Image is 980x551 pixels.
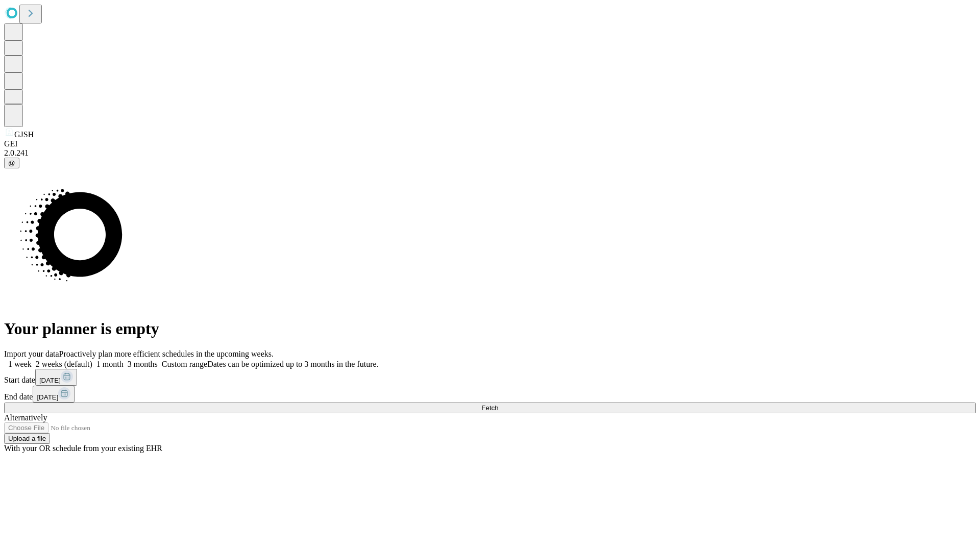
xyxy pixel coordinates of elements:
span: Fetch [481,404,498,412]
span: [DATE] [37,393,58,401]
div: GEI [4,139,976,148]
span: 1 week [8,360,32,368]
span: 3 months [128,360,158,368]
div: 2.0.241 [4,148,976,158]
div: Start date [4,369,976,386]
span: Custom range [162,360,207,368]
span: Dates can be optimized up to 3 months in the future. [207,360,378,368]
span: 2 weeks (default) [36,360,92,368]
span: Alternatively [4,413,47,422]
span: Proactively plan more efficient schedules in the upcoming weeks. [59,349,274,358]
span: 1 month [96,360,124,368]
span: @ [8,159,15,167]
button: [DATE] [33,386,75,403]
span: With your OR schedule from your existing EHR [4,444,162,453]
button: [DATE] [35,369,77,386]
button: Upload a file [4,433,50,444]
h1: Your planner is empty [4,319,976,338]
button: @ [4,158,19,168]
span: GJSH [14,130,34,139]
button: Fetch [4,403,976,413]
span: [DATE] [39,377,61,384]
span: Import your data [4,349,59,358]
div: End date [4,386,976,403]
